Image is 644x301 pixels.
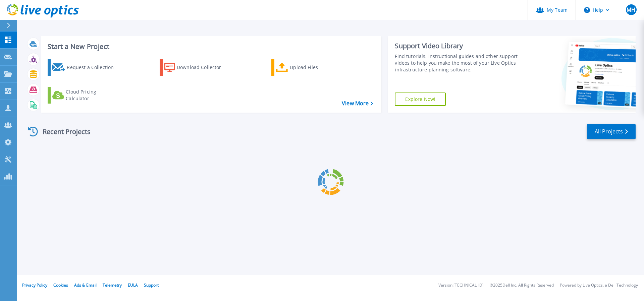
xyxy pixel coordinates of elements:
[48,87,122,104] a: Cloud Pricing Calculator
[290,61,343,74] div: Upload Files
[395,93,446,106] a: Explore Now!
[490,283,554,288] li: © 2025 Dell Inc. All Rights Reserved
[438,283,484,288] li: Version: [TECHNICAL_ID]
[67,61,120,74] div: Request a Collection
[560,283,638,288] li: Powered by Live Optics, a Dell Technology
[128,282,138,288] a: EULA
[48,59,122,76] a: Request a Collection
[271,59,346,76] a: Upload Files
[74,282,97,288] a: Ads & Email
[395,53,521,73] div: Find tutorials, instructional guides and other support videos to help you make the most of your L...
[26,123,100,140] div: Recent Projects
[627,7,635,12] span: MH
[160,59,234,76] a: Download Collector
[53,282,68,288] a: Cookies
[177,61,230,74] div: Download Collector
[342,100,373,107] a: View More
[66,88,119,102] div: Cloud Pricing Calculator
[144,282,159,288] a: Support
[103,282,122,288] a: Telemetry
[587,124,636,139] a: All Projects
[395,42,521,50] div: Support Video Library
[48,43,373,50] h3: Start a New Project
[22,282,47,288] a: Privacy Policy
